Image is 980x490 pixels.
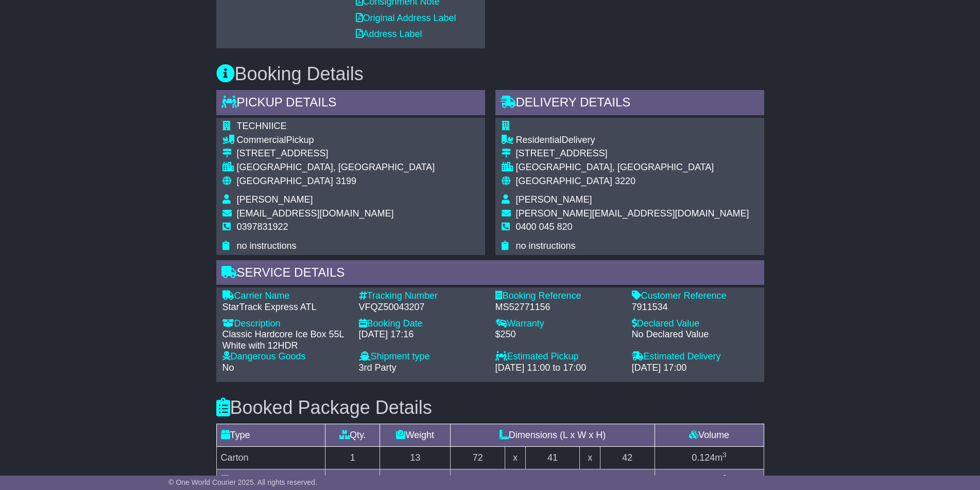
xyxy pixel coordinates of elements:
span: [EMAIL_ADDRESS][DOMAIN_NAME] [237,208,394,219]
sup: 3 [723,451,727,459]
div: [STREET_ADDRESS] [516,148,749,159]
td: x [580,447,600,469]
div: MS52771156 [495,302,622,313]
span: Residential [516,135,562,145]
div: Delivery Details [495,90,764,118]
td: Dimensions (L x W x H) [451,424,655,447]
td: Volume [655,424,764,447]
span: Commercial [237,135,286,145]
div: [GEOGRAPHIC_DATA], [GEOGRAPHIC_DATA] [516,162,749,173]
span: 0.124 [692,452,715,463]
span: no instructions [516,241,576,251]
h3: Booked Package Details [216,397,764,418]
h3: Booking Details [216,64,764,84]
sup: 3 [723,474,727,481]
span: no instructions [237,241,297,251]
div: VFQZ50043207 [359,302,485,313]
td: 13 [380,447,451,469]
td: m [655,447,764,469]
td: 1 [325,447,380,469]
span: [PERSON_NAME] [237,194,313,205]
a: Address Label [356,29,422,39]
div: [DATE] 17:16 [359,329,485,340]
div: Estimated Delivery [632,351,758,362]
div: Description [222,318,349,330]
span: [PERSON_NAME] [516,194,592,205]
div: Shipment type [359,351,485,362]
span: 3199 [336,176,356,186]
td: 42 [600,447,655,469]
div: Declared Value [632,318,758,330]
div: Delivery [516,135,749,146]
td: Qty. [325,424,380,447]
span: [PERSON_NAME][EMAIL_ADDRESS][DOMAIN_NAME] [516,208,749,219]
div: 7911534 [632,302,758,313]
div: [GEOGRAPHIC_DATA], [GEOGRAPHIC_DATA] [237,162,435,173]
div: Dangerous Goods [222,351,349,362]
a: Original Address Label [356,13,456,23]
div: Service Details [216,260,764,288]
span: No [222,362,234,373]
span: 0397831922 [237,222,288,232]
div: StarTrack Express ATL [222,302,349,313]
div: No Declared Value [632,329,758,340]
span: [GEOGRAPHIC_DATA] [237,176,333,186]
div: Pickup Details [216,90,485,118]
div: Booking Date [359,318,485,330]
td: x [505,447,525,469]
div: $250 [495,329,622,340]
div: Carrier Name [222,291,349,302]
div: [DATE] 11:00 to 17:00 [495,362,622,374]
span: © One World Courier 2025. All rights reserved. [168,478,317,486]
span: TECHNIICE [237,121,287,131]
div: [STREET_ADDRESS] [237,148,435,159]
td: 41 [525,447,580,469]
span: 3rd Party [359,362,397,373]
div: Estimated Pickup [495,351,622,362]
td: Weight [380,424,451,447]
div: Pickup [237,135,435,146]
td: Carton [216,447,325,469]
div: Warranty [495,318,622,330]
td: Type [216,424,325,447]
span: 0400 045 820 [516,222,573,232]
span: 3220 [615,176,635,186]
div: [DATE] 17:00 [632,362,758,374]
div: Booking Reference [495,291,622,302]
div: Tracking Number [359,291,485,302]
span: [GEOGRAPHIC_DATA] [516,176,612,186]
div: Classic Hardcore Ice Box 55L White with 12HDR [222,329,349,351]
td: 72 [451,447,505,469]
div: Customer Reference [632,291,758,302]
